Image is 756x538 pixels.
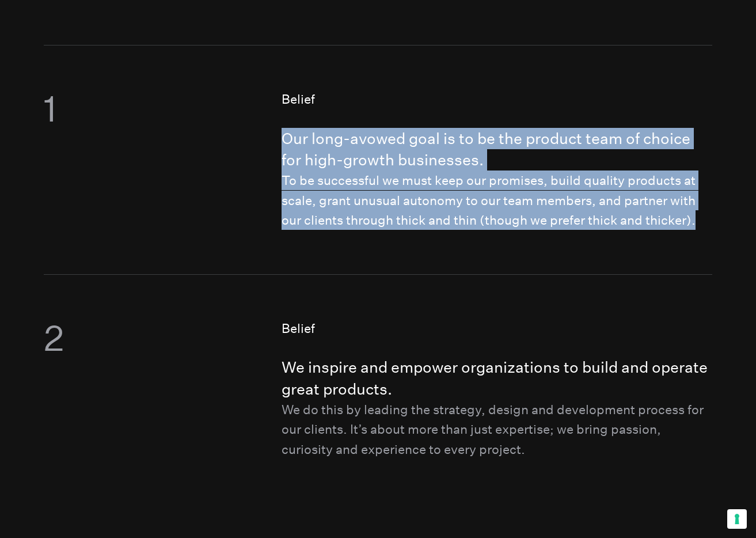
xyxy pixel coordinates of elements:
[282,400,712,459] p: We do this by leading the strategy, design and development process for our clients. It’s about mo...
[282,357,712,400] h4: We inspire and empower organizations to build and operate great products.
[282,128,712,171] h4: Our long-avowed goal is to be the product team of choice for high-growth businesses.
[727,509,747,529] button: Your consent preferences for tracking technologies
[282,319,712,338] p: Belief
[282,89,712,109] p: Belief
[282,171,712,230] p: To be successful we must keep our promises, build quality products at scale, grant unusual autono...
